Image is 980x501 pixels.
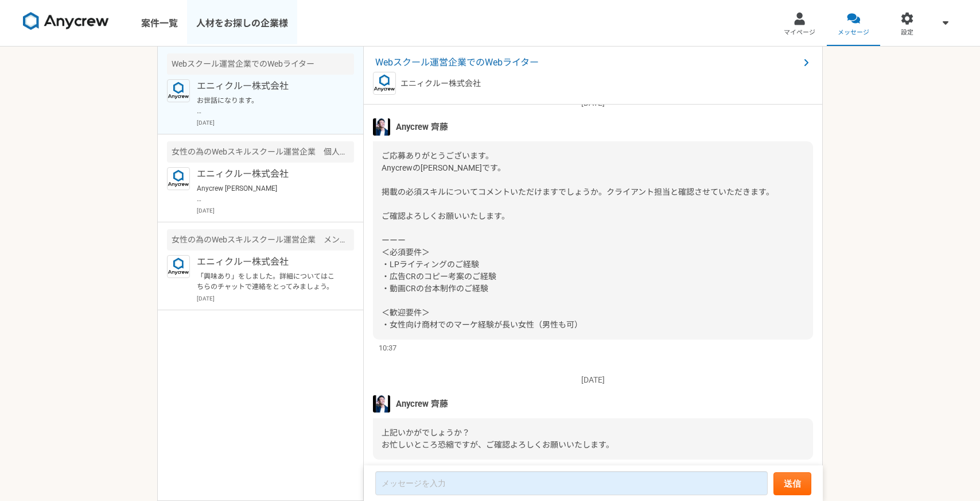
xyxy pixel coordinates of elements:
[901,28,913,37] span: 設定
[23,12,109,30] img: 8DqYSo04kwAAAAASUVORK5CYII=
[167,53,354,75] div: Webスクール運営企業でのWebライター
[197,118,354,127] p: [DATE]
[167,167,190,190] img: logo_text_blue_01.png
[197,206,354,215] p: [DATE]
[379,342,396,353] span: 10:37
[373,395,390,413] img: S__5267474.jpg
[197,183,339,204] p: Anycrew [PERSON_NAME] ご返信いただきありがとうございます。 承知いたしました。ご返答のほどお待ちしております。 引き続き、よろしくお願いいたします。 [PERSON_NAME]
[396,398,448,410] span: Anycrew 齊藤
[167,255,190,278] img: logo_text_blue_01.png
[197,255,339,269] p: エニィクルー株式会社
[379,463,396,473] span: 10:05
[773,472,811,495] button: 送信
[197,95,339,116] p: お世話になります。 ご調整いただきましてありがとうございます。 面談の件、承知いたしました。何卒よろしくお願いいたします。
[197,79,339,93] p: エニィクルー株式会社
[373,72,396,95] img: logo_text_blue_01.png
[197,167,339,181] p: エニィクルー株式会社
[167,229,354,250] div: 女性の為のWebスキルスクール運営企業 メンター業務
[167,141,354,163] div: 女性の為のWebスキルスクール運営企業 個人営業（フルリモート）
[396,121,448,133] span: Anycrew 齊藤
[784,28,815,37] span: マイページ
[373,374,813,386] p: [DATE]
[197,271,339,292] p: 「興味あり」をしました。詳細についてはこちらのチャットで連絡をとってみましょう。
[382,428,614,449] span: 上記いかがでしょうか？ お忙しいところ恐縮ですが、ご確認よろしくお願いいたします。
[838,28,869,37] span: メッセージ
[382,151,774,329] span: ご応募ありがとうございます。 Anycrewの[PERSON_NAME]です。 掲載の必須スキルについてコメントいただけますでしょうか。クライアント担当と確認させていただきます。 ご確認よろしく...
[373,118,390,136] img: S__5267474.jpg
[400,78,481,90] p: エニィクルー株式会社
[197,294,354,303] p: [DATE]
[167,79,190,102] img: logo_text_blue_01.png
[375,56,799,70] span: Webスクール運営企業でのWebライター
